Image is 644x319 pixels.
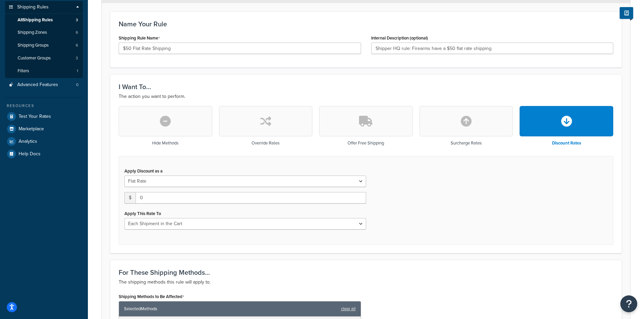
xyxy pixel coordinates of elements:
[18,30,47,35] span: Shipping Zones
[5,65,83,77] li: Filters
[5,1,83,14] a: Shipping Rules
[5,103,83,109] div: Resources
[18,43,49,48] span: Shipping Groups
[552,141,581,145] h3: Discount Rates
[620,7,633,19] button: Show Help Docs
[5,26,83,39] li: Shipping Zones
[124,211,161,216] label: Apply This Rate To
[5,26,83,39] a: Shipping Zones6
[119,35,160,41] label: Shipping Rule Name
[19,151,41,157] span: Help Docs
[119,83,613,90] h3: I Want To...
[5,14,83,26] a: AllShipping Rules3
[5,39,83,52] li: Shipping Groups
[5,110,83,123] a: Test Your Rates
[18,68,29,74] span: Filters
[19,126,44,132] span: Marketplace
[19,139,37,144] span: Analytics
[119,278,613,286] p: The shipping methods this rule will apply to.
[124,304,338,314] span: Selected Methods
[124,192,136,204] span: $
[124,168,163,174] label: Apply Discount as a
[620,295,637,312] button: Open Resource Center
[348,141,384,145] h3: Offer Free Shipping
[252,141,280,145] h3: Override Rates
[5,65,83,77] a: Filters1
[119,20,613,28] h3: Name Your Rule
[451,141,482,145] h3: Surcharge Rates
[5,52,83,64] li: Customer Groups
[19,114,51,119] span: Test Your Rates
[76,55,78,61] span: 3
[5,123,83,135] a: Marketplace
[17,4,49,10] span: Shipping Rules
[18,55,51,61] span: Customer Groups
[5,79,83,91] a: Advanced Features0
[341,304,356,314] a: clear all
[5,52,83,64] a: Customer Groups3
[5,39,83,52] a: Shipping Groups6
[76,82,78,88] span: 0
[119,294,184,299] label: Shipping Methods to Be Affected
[119,269,613,276] h3: For These Shipping Methods...
[76,17,78,23] span: 3
[76,43,78,48] span: 6
[77,68,78,74] span: 1
[5,135,83,148] a: Analytics
[76,30,78,35] span: 6
[5,1,83,78] li: Shipping Rules
[371,35,428,41] label: Internal Description (optional)
[119,92,613,101] p: The action you want to perform.
[152,141,178,145] h3: Hide Methods
[17,82,58,88] span: Advanced Features
[5,79,83,91] li: Advanced Features
[5,148,83,160] a: Help Docs
[18,17,53,23] span: All Shipping Rules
